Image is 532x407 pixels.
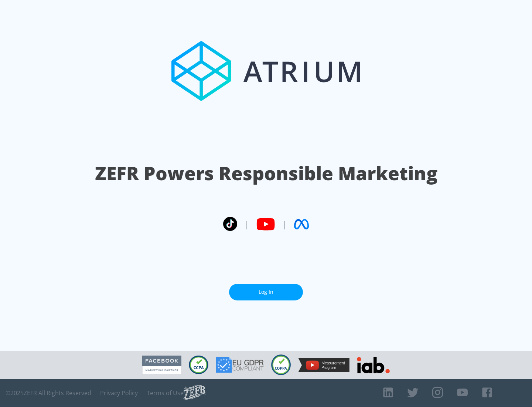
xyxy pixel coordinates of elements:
img: GDPR Compliant [216,357,264,373]
img: COPPA Compliant [271,354,291,375]
span: | [282,219,287,230]
a: Terms of Use [147,389,184,397]
span: © 2025 ZEFR All Rights Reserved [6,389,91,397]
a: Log In [229,284,303,300]
span: | [245,219,249,230]
h1: ZEFR Powers Responsible Marketing [95,161,437,186]
img: YouTube Measurement Program [298,358,349,372]
a: Privacy Policy [100,389,138,397]
img: IAB [357,357,390,373]
img: CCPA Compliant [189,356,208,374]
img: Facebook Marketing Partner [142,356,181,374]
